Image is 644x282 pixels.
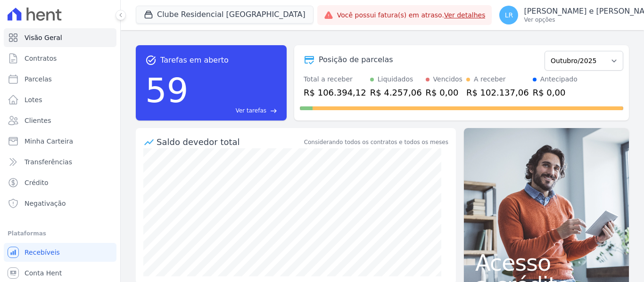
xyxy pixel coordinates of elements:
a: Parcelas [4,70,116,89]
a: Crédito [4,173,116,192]
span: LR [505,12,513,18]
div: 59 [145,66,189,115]
div: Liquidados [378,74,413,84]
div: Saldo devedor total [157,136,302,148]
span: Contratos [25,54,57,63]
div: R$ 4.257,06 [370,86,422,99]
button: Clube Residencial [GEOGRAPHIC_DATA] [136,6,314,24]
div: A receber [474,74,506,84]
span: Recebíveis [25,248,60,257]
span: Ver tarefas [236,106,266,115]
span: Transferências [25,157,72,167]
a: Minha Carteira [4,132,116,151]
a: Contratos [4,49,116,68]
span: east [270,107,277,114]
span: Conta Hent [25,268,62,278]
div: R$ 0,00 [426,86,462,99]
span: task_alt [145,55,157,66]
div: R$ 0,00 [533,86,578,99]
span: Visão Geral [25,33,62,42]
a: Negativação [4,194,116,213]
a: Recebíveis [4,243,116,262]
div: R$ 106.394,12 [304,86,366,99]
span: Lotes [25,95,42,105]
span: Acesso [475,251,618,274]
span: Parcelas [25,74,52,84]
span: Minha Carteira [25,137,73,146]
div: Total a receber [304,74,366,84]
a: Ver tarefas east [192,106,277,115]
div: Considerando todos os contratos e todos os meses [304,138,448,146]
a: Ver detalhes [444,11,486,19]
a: Lotes [4,90,116,109]
span: Negativação [25,199,66,208]
span: Tarefas em aberto [160,55,229,66]
a: Clientes [4,111,116,130]
div: Posição de parcelas [319,54,393,65]
div: Antecipado [540,74,578,84]
span: Crédito [25,178,49,187]
span: Você possui fatura(s) em atraso. [337,10,486,20]
div: R$ 102.137,06 [466,86,529,99]
div: Plataformas [8,228,113,239]
a: Visão Geral [4,28,116,47]
span: Clientes [25,116,51,125]
div: Vencidos [433,74,462,84]
a: Transferências [4,153,116,171]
